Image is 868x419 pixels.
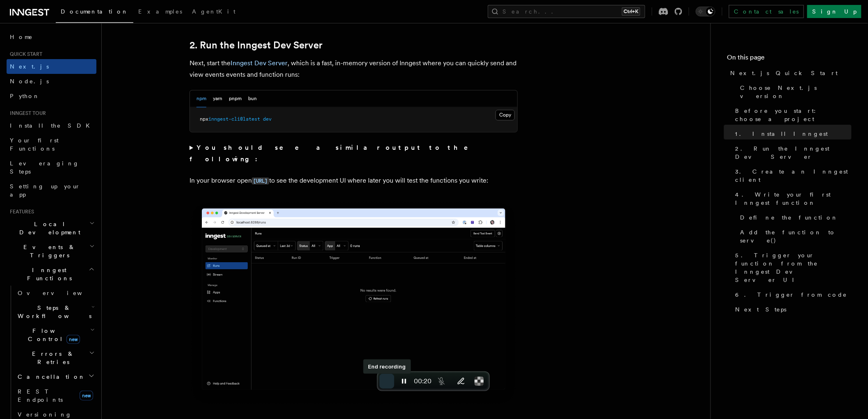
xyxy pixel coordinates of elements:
span: Python [10,93,40,99]
span: inngest-cli@latest [208,117,260,122]
button: Copy [496,110,515,121]
a: Choose Next.js version [737,80,852,103]
a: Contact sales [729,5,804,18]
button: Local Development [7,217,96,240]
span: npx [200,117,208,122]
a: Define the function [737,210,852,225]
span: Next Steps [736,305,787,314]
span: Choose Next.js version [740,84,852,100]
a: Home [7,30,96,44]
span: new [80,391,93,401]
kbd: Ctrl+K [622,7,640,16]
span: Inngest tour [7,110,46,117]
button: bun [248,91,257,108]
span: Before you start: choose a project [736,107,852,123]
span: 3. Create an Inngest client [736,167,852,184]
a: Before you start: choose a project [732,103,852,126]
a: Your first Functions [7,133,96,156]
a: Next.js Quick Start [727,66,852,80]
button: Errors & Retries [14,346,96,369]
h4: On this page [727,53,852,66]
button: Cancellation [14,369,96,384]
button: pnpm [229,91,242,108]
a: 5. Trigger your function from the Inngest Dev Server UI [732,248,852,287]
button: yarn [213,91,222,108]
p: In your browser open to see the development UI where later you will test the functions you write: [190,175,518,187]
span: 2. Run the Inngest Dev Server [736,144,852,161]
span: Steps & Workflows [14,304,91,320]
a: Add the function to serve() [737,225,852,248]
a: Next Steps [732,302,852,317]
span: Flow Control [14,327,90,343]
span: Add the function to serve() [740,228,852,245]
span: Setting up your app [10,183,80,198]
button: Inngest Functions [7,263,96,286]
a: Next.js [7,59,96,74]
a: Documentation [56,2,133,23]
a: Install the SDK [7,118,96,133]
span: Overview [18,290,102,296]
span: 6. Trigger from code [736,291,847,299]
button: Steps & Workflows [14,300,96,323]
span: Examples [138,8,182,15]
span: Events & Triggers [7,243,89,259]
img: Inngest Dev Server's 'Runs' tab with no data [190,200,518,407]
a: 3. Create an Inngest client [732,164,852,187]
a: Leveraging Steps [7,156,96,179]
button: npm [196,91,206,108]
span: Install the SDK [10,122,95,129]
span: REST Endpoints [18,388,63,403]
button: Toggle dark mode [696,7,715,16]
a: Python [7,89,96,103]
a: AgentKit [187,2,240,22]
span: Next.js [10,63,49,70]
span: Your first Functions [10,137,59,152]
a: 2. Run the Inngest Dev Server [190,39,322,51]
a: [URL] [252,177,269,185]
button: Search...Ctrl+K [488,5,645,18]
a: Sign Up [807,5,861,18]
a: Node.js [7,74,96,89]
span: AgentKit [192,8,235,15]
span: Quick start [7,51,42,57]
span: Home [10,33,33,41]
span: Errors & Retries [14,350,89,366]
span: Leveraging Steps [10,160,79,175]
code: [URL] [252,178,269,185]
span: 4. Write your first Inngest function [736,190,852,207]
a: Overview [14,286,96,300]
span: Next.js Quick Start [731,69,838,77]
a: 2. Run the Inngest Dev Server [732,141,852,164]
a: Setting up your app [7,179,96,202]
span: Node.js [10,78,49,85]
button: Flow Controlnew [14,323,96,346]
summary: You should see a similar output to the following: [190,142,518,165]
span: dev [263,117,272,122]
span: Define the function [740,213,838,222]
p: Next, start the , which is a fast, in-memory version of Inngest where you can quickly send and vi... [190,57,518,80]
span: Local Development [7,220,89,236]
span: Features [7,208,34,215]
span: 5. Trigger your function from the Inngest Dev Server UI [736,251,852,284]
span: new [66,335,80,344]
a: REST Endpointsnew [14,384,96,407]
a: Examples [133,2,187,22]
span: Cancellation [14,373,85,381]
span: Versioning [18,411,72,418]
span: 1. Install Inngest [736,130,828,138]
a: Inngest Dev Server [231,59,288,67]
a: 6. Trigger from code [732,287,852,302]
a: 1. Install Inngest [732,126,852,141]
span: Documentation [61,8,128,15]
button: Events & Triggers [7,240,96,263]
span: Inngest Functions [7,266,89,282]
strong: You should see a similar output to the following: [190,144,480,163]
a: 4. Write your first Inngest function [732,187,852,210]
